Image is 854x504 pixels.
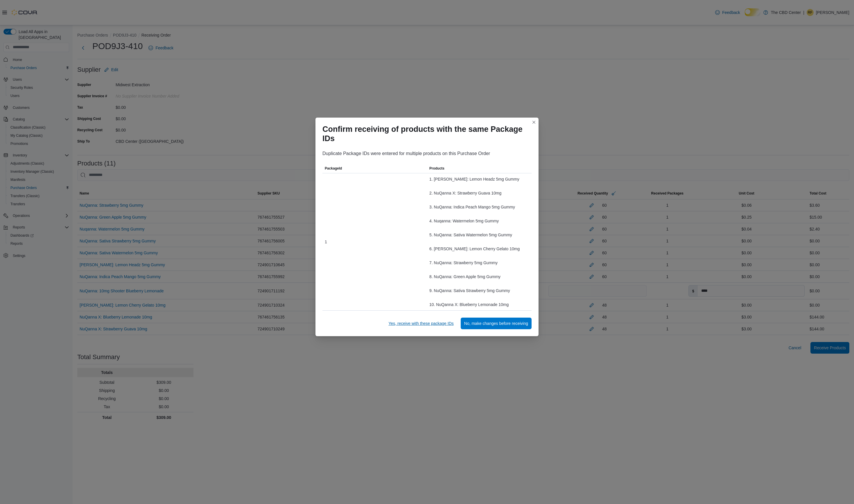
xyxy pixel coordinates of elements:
div: 4. Nuqanna: Watermelon 5mg Gummy [429,217,529,224]
button: No, make changes before receiving [461,318,532,329]
div: 3. NuQanna: Indica Peach Mango 5mg Gummy [429,204,529,210]
span: 1 [325,238,327,245]
div: Duplicate Package IDs were entered for multiple products on this Purchase Order [322,150,532,157]
div: 7. NuQanna: Strawberry 5mg Gummy [429,259,529,266]
div: 1. [PERSON_NAME]: Lemon Headz 5mg Gummy [429,176,529,183]
span: PackageId [325,166,342,171]
button: Closes this modal window [530,119,537,126]
button: Yes, receive with these package IDs [386,318,456,329]
span: Products [429,166,444,171]
h1: Confirm receiving of products with the same Package IDs [322,125,527,143]
div: 8. NuQanna: Green Apple 5mg Gummy [429,273,529,280]
span: Yes, receive with these package IDs [388,321,453,326]
div: 6. [PERSON_NAME]: Lemon Cherry Gelato 10mg [429,245,529,252]
div: 10. NuQanna X: Blueberry Lemonade 10mg [429,301,529,308]
span: No, make changes before receiving [464,321,528,326]
div: 9. NuQanna: Sativa Strawberry 5mg Gummy [429,287,529,294]
div: 2. NuQanna X: Strawberry Guava 10mg [429,190,529,197]
div: 5. NuQanna: Sativa Watermelon 5mg Gummy [429,231,529,238]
